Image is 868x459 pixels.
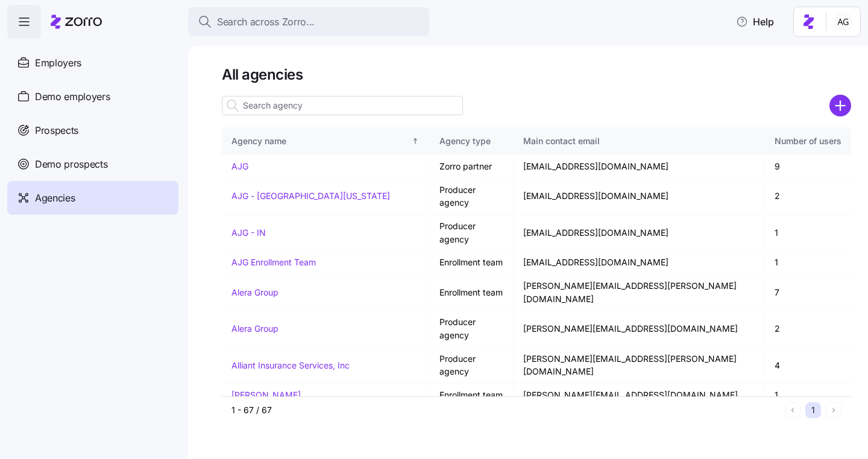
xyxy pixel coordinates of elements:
a: Employers [7,46,178,80]
input: Search agency [222,96,463,115]
button: Help [726,10,784,34]
th: Agency nameSorted ascending [222,127,430,155]
td: 2 [765,179,851,215]
button: Next page [826,402,841,418]
span: Demo prospects [35,157,108,172]
a: Alera Group [231,287,278,297]
button: Previous page [785,402,800,418]
img: 5fc55c57e0610270ad857448bea2f2d5 [834,12,853,31]
a: Demo prospects [7,147,178,181]
span: Agencies [35,191,75,206]
a: Demo employers [7,80,178,113]
td: Zorro partner [430,155,514,179]
td: Producer agency [430,347,514,384]
td: 1 [765,384,851,407]
td: Producer agency [430,215,514,251]
span: Help [736,14,774,29]
td: Enrollment team [430,274,514,311]
span: Prospects [35,123,78,138]
a: Agencies [7,181,178,215]
a: [PERSON_NAME] [231,390,301,400]
td: 2 [765,311,851,347]
td: [PERSON_NAME][EMAIL_ADDRESS][DOMAIN_NAME] [514,384,765,407]
td: Producer agency [430,179,514,215]
div: Agency type [439,135,503,148]
td: [EMAIL_ADDRESS][DOMAIN_NAME] [514,215,765,251]
td: 4 [765,347,851,384]
td: Enrollment team [430,251,514,274]
button: 1 [805,402,821,418]
td: Enrollment team [430,384,514,407]
td: [PERSON_NAME][EMAIL_ADDRESS][PERSON_NAME][DOMAIN_NAME] [514,274,765,311]
h1: All agencies [222,65,851,84]
td: 9 [765,155,851,179]
a: AJG - IN [231,227,266,238]
span: Employers [35,55,81,71]
a: Prospects [7,113,178,147]
div: Main contact email [523,135,755,148]
td: [PERSON_NAME][EMAIL_ADDRESS][PERSON_NAME][DOMAIN_NAME] [514,347,765,384]
span: Demo employers [35,89,110,104]
div: Agency name [231,135,409,148]
a: AJG Enrollment Team [231,257,316,267]
td: [PERSON_NAME][EMAIL_ADDRESS][DOMAIN_NAME] [514,311,765,347]
td: 1 [765,251,851,274]
td: 1 [765,215,851,251]
svg: add icon [829,95,851,116]
div: Number of users [775,135,841,148]
div: Sorted ascending [411,137,420,145]
a: Alera Group [231,323,278,334]
td: [EMAIL_ADDRESS][DOMAIN_NAME] [514,155,765,179]
div: 1 - 67 / 67 [231,404,780,416]
td: Producer agency [430,311,514,347]
td: 7 [765,274,851,311]
span: Search across Zorro... [217,14,315,30]
a: Alliant Insurance Services, Inc [231,360,350,370]
td: [EMAIL_ADDRESS][DOMAIN_NAME] [514,251,765,274]
a: AJG - [GEOGRAPHIC_DATA][US_STATE] [231,191,390,201]
a: AJG [231,161,248,171]
td: [EMAIL_ADDRESS][DOMAIN_NAME] [514,179,765,215]
button: Search across Zorro... [188,7,429,36]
